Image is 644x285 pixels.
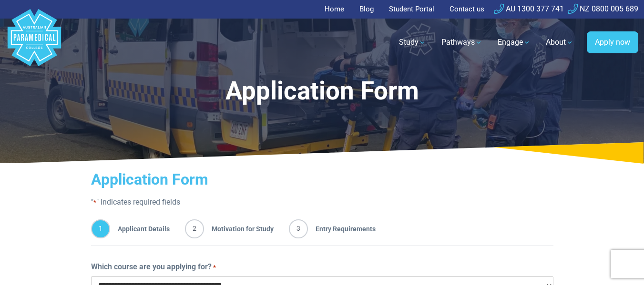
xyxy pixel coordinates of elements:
span: Entry Requirements [308,219,376,238]
span: 3 [289,219,308,238]
a: Study [393,29,432,56]
h1: Application Form [85,76,559,106]
a: NZ 0800 005 689 [568,4,638,13]
a: AU 1300 377 741 [494,4,564,13]
h2: Application Form [91,170,553,188]
a: Apply now [587,31,638,53]
a: Pathways [436,29,488,56]
label: Which course are you applying for? [91,261,216,273]
span: 2 [185,219,204,238]
a: About [540,29,579,56]
p: " " indicates required fields [91,197,553,208]
a: Engage [492,29,536,56]
span: Applicant Details [110,219,170,238]
span: Motivation for Study [204,219,274,238]
span: 1 [91,219,110,238]
a: Australian Paramedical College [6,19,63,67]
